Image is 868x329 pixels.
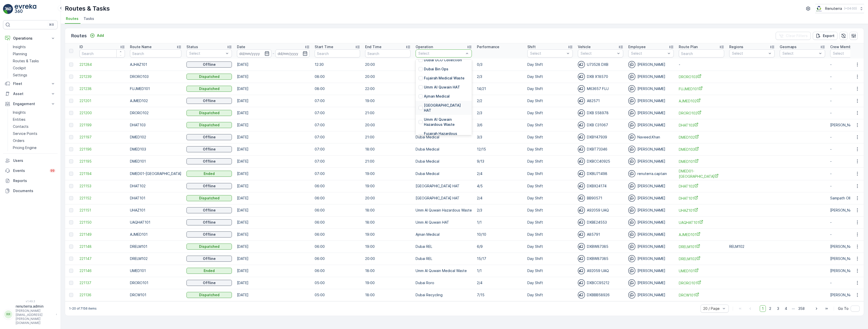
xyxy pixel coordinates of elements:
[312,143,363,155] td: 07:00
[11,116,58,123] a: Entities
[127,228,184,241] td: AJMED101
[413,180,474,192] td: [GEOGRAPHIC_DATA] HAT
[79,220,125,225] a: 221150
[679,147,724,152] span: DMED103
[413,167,474,180] td: Dubai Medical
[525,58,575,71] td: Day Shift
[13,138,24,143] p: Orders
[628,255,635,262] img: svg%3e
[13,66,26,71] p: Cockpit
[127,58,184,71] td: AJHAZ101
[844,7,857,11] p: ( +04:00 )
[79,74,125,79] span: 221239
[79,147,125,152] a: 221196
[315,49,360,57] input: Search
[127,83,184,95] td: FUJMED101
[127,241,184,253] td: DRELM101
[363,241,413,253] td: 19:00
[15,4,36,14] img: logo_light-DOdMpM7g.png
[413,131,474,143] td: Dubai Medical
[679,169,724,179] span: DMED01-[GEOGRAPHIC_DATA]
[413,143,474,155] td: Dubai Medical
[679,232,724,237] a: AJMED101
[127,155,184,167] td: DMED101
[199,196,220,201] p: Dispatched
[312,131,363,143] td: 07:00
[413,253,474,265] td: Dubai REL
[679,196,724,201] span: DHAT101
[578,183,585,190] img: svg%3e
[199,110,220,115] p: Dispatched
[363,119,413,131] td: 20:00
[50,169,55,173] p: 99
[525,95,575,107] td: Day Shift
[199,86,220,91] p: Dispatched
[679,74,724,79] a: DRORO103
[127,167,184,180] td: DMED01-[GEOGRAPHIC_DATA]
[424,117,469,127] p: Umm Al Quwain Hazardous Waste
[199,244,220,249] p: Dispatched
[3,4,13,14] img: logo
[88,33,106,39] button: Add
[234,167,312,180] td: [DATE]
[813,32,837,40] button: Export
[79,184,125,189] a: 221153
[3,89,58,99] button: Asset
[79,98,125,103] a: 221201
[628,73,635,80] img: svg%3e
[234,241,312,253] td: [DATE]
[203,147,216,152] p: Offline
[13,91,47,96] p: Asset
[679,123,724,128] span: DHAT103
[578,255,585,262] img: svg%3e
[825,6,842,11] p: Renuterra
[13,158,56,163] p: Users
[525,192,575,204] td: Day Shift
[3,79,58,89] button: Fleet
[234,253,312,265] td: [DATE]
[474,83,525,95] td: 14/21
[13,44,26,49] p: Insights
[79,123,125,128] a: 221199
[815,4,864,13] button: Renuterra(+04:00)
[525,131,575,143] td: Day Shift
[3,99,58,109] button: Engagement
[127,204,184,216] td: UHAZ101
[578,146,585,153] img: svg%3e
[413,83,474,95] td: Fujairah Medical Waste
[3,156,58,166] a: Users
[79,49,125,57] input: Search
[363,83,413,95] td: 22:00
[424,57,462,63] p: Dubai UCO Collection
[628,146,635,153] img: svg%3e
[203,159,216,164] p: Offline
[424,67,448,72] p: Dubai Bin Ops
[628,183,635,190] img: svg%3e
[474,167,525,180] td: 2/4
[234,228,312,241] td: [DATE]
[312,228,363,241] td: 06:00
[424,103,469,113] p: [GEOGRAPHIC_DATA] HAT
[727,241,777,253] td: RELM102
[127,253,184,265] td: DRELM102
[413,107,474,119] td: Dubai Roro
[578,158,585,165] img: svg%3e
[79,159,125,164] span: 221195
[199,74,220,79] p: Dispatched
[79,110,125,115] a: 221200
[363,155,413,167] td: 21:00
[413,241,474,253] td: Dubai REL
[525,155,575,167] td: Day Shift
[199,123,220,128] p: Dispatched
[204,171,215,176] p: Ended
[413,228,474,241] td: Ajman Medical
[203,256,216,261] p: Offline
[79,232,125,237] span: 221149
[628,170,635,177] img: svg%3e
[203,62,216,67] p: Offline
[13,124,29,129] p: Contacts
